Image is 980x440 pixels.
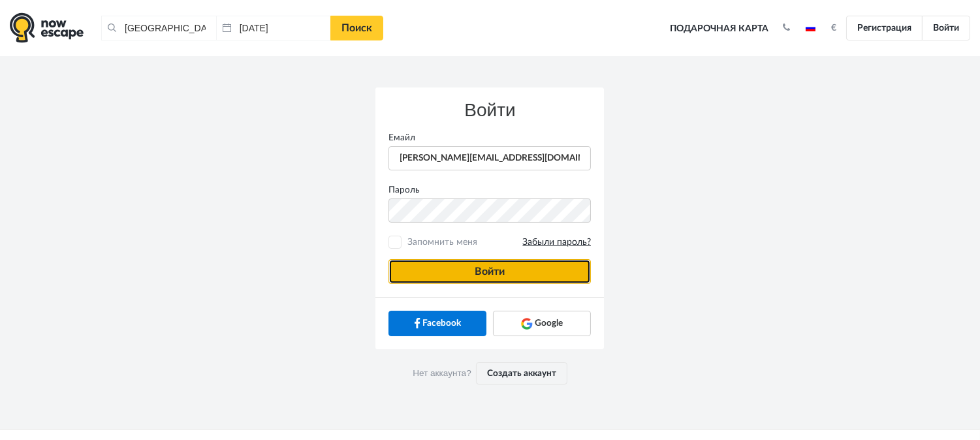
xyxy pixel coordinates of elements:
[379,183,601,196] label: Пароль
[832,24,837,33] strong: €
[216,16,331,40] input: Дата
[422,317,461,330] span: Facebook
[825,22,844,35] button: €
[330,16,383,40] a: Поиск
[476,362,567,385] a: Создать аккаунт
[391,238,400,247] input: Запомнить меняЗабыли пароль?
[388,259,591,284] button: Войти
[922,16,970,40] a: Войти
[404,236,591,249] span: Запомнить меня
[522,236,591,249] a: Забыли пароль?
[846,16,923,40] a: Регистрация
[101,16,216,40] input: Город или название квеста
[375,349,604,398] div: Нет аккаунта?
[388,101,591,121] h3: Войти
[665,14,773,43] a: Подарочная карта
[806,25,815,31] img: ru.jpg
[388,311,486,336] a: Facebook
[535,317,563,330] span: Google
[379,131,601,144] label: Емайл
[10,12,84,43] img: logo
[493,311,591,336] a: Google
